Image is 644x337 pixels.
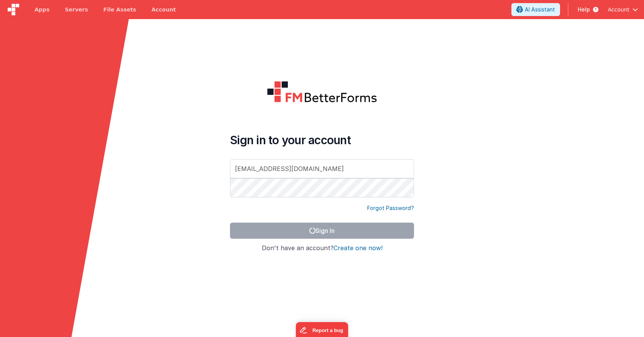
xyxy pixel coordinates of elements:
[511,3,560,16] button: AI Assistant
[578,6,590,13] span: Help
[103,6,136,13] span: File Assets
[608,6,638,13] button: Account
[230,159,414,178] input: Email Address
[65,6,88,13] span: Servers
[367,204,414,212] a: Forgot Password?
[333,245,383,252] button: Create one now!
[230,133,414,147] h4: Sign in to your account
[230,245,414,252] h4: Don't have an account?
[608,6,629,13] span: Account
[230,223,414,239] button: Sign In
[34,6,49,13] span: Apps
[525,6,555,13] span: AI Assistant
